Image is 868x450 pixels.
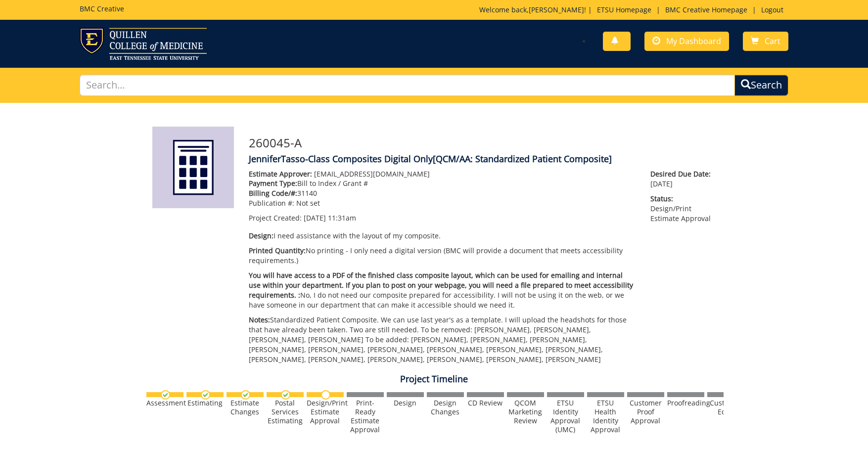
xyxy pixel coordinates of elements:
div: Postal Services Estimating [267,399,304,425]
img: Product featured image [152,127,234,208]
span: Publication #: [249,198,294,208]
div: Design [387,399,424,407]
div: Assessment [146,399,183,407]
div: Proofreading [667,399,704,407]
span: [DATE] 11:31am [304,213,356,223]
span: Not set [296,198,320,208]
p: Bill to Index / Grant # [249,179,636,188]
a: My Dashboard [644,32,729,51]
a: [PERSON_NAME] [529,5,584,14]
div: QCOM Marketing Review [507,399,544,425]
span: [QCM/AA: Standardized Patient Composite] [433,153,612,165]
input: Search... [80,75,735,96]
p: Welcome back, ! | | | [479,5,788,15]
h4: JenniferTasso-Class Composites Digital Only [249,154,716,164]
span: Billing Code/#: [249,188,297,198]
h3: 260045-A [249,136,716,149]
div: Design Changes [427,399,464,416]
div: Estimating [186,399,224,407]
span: My Dashboard [666,36,721,46]
p: Standardized Patient Composite. We can use last year's as a template. I will upload the headshots... [249,315,636,364]
span: Estimate Approver: [249,169,312,179]
img: ETSU logo [80,28,207,60]
div: Customer Proof Approval [627,399,664,425]
div: ETSU Health Identity Approval [587,399,624,434]
span: Project Created: [249,213,302,223]
p: [DATE] [650,169,716,189]
span: Desired Due Date: [650,169,716,179]
div: Design/Print Estimate Approval [307,399,344,425]
button: Search [734,75,788,96]
p: No, I do not need our composite prepared for accessibility. I will not be using it on the web, or... [249,270,636,310]
a: BMC Creative Homepage [660,5,752,14]
div: ETSU Identity Approval (UMC) [547,399,584,434]
h4: Project Timeline [145,374,724,384]
h5: BMC Creative [80,5,124,12]
img: checkmark [161,390,170,400]
div: CD Review [467,399,504,407]
span: You will have access to a PDF of the finished class composite layout, which can be used for email... [249,270,633,300]
div: Print-Ready Estimate Approval [347,399,384,434]
span: Cart [765,36,780,46]
img: checkmark [241,390,250,400]
img: no [321,390,330,400]
span: Design: [249,231,274,240]
img: checkmark [281,390,290,400]
span: Printed Quantity: [249,246,306,255]
a: Cart [743,32,788,51]
div: Estimate Changes [227,399,264,416]
a: ETSU Homepage [592,5,656,14]
p: [EMAIL_ADDRESS][DOMAIN_NAME] [249,169,636,179]
span: Payment Type: [249,179,297,188]
a: Logout [756,5,788,14]
span: Status: [650,194,716,204]
p: I need assistance with the layout of my composite. [249,231,636,241]
div: Customer Edits [707,399,744,416]
p: Design/Print Estimate Approval [650,194,716,224]
p: 31140 [249,188,636,198]
span: Notes: [249,315,270,324]
p: No printing - I only need a digital version (BMC will provide a document that meets accessibility... [249,246,636,266]
img: checkmark [201,390,210,400]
